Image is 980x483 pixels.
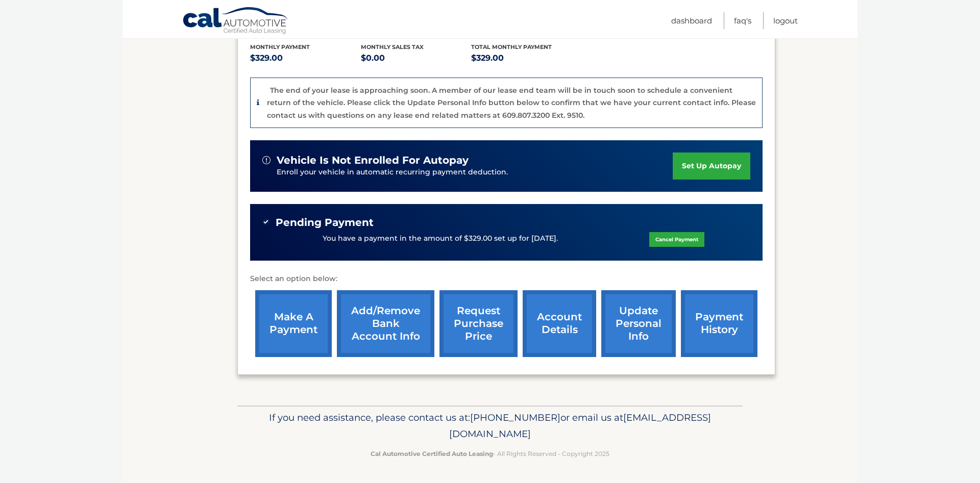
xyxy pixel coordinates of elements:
a: set up autopay [673,152,750,180]
p: - All Rights Reserved - Copyright 2025 [244,448,736,459]
a: payment history [681,290,757,357]
strong: Cal Automotive Certified Auto Leasing [371,450,493,457]
a: Dashboard [671,12,712,29]
img: check-green.svg [262,218,269,225]
p: $0.00 [361,51,472,65]
a: Logout [773,12,798,29]
p: Select an option below: [250,273,763,285]
span: [PHONE_NUMBER] [470,412,560,423]
span: Monthly Payment [250,43,310,50]
span: Total Monthly Payment [471,43,552,50]
a: Add/Remove bank account info [337,290,434,357]
span: vehicle is not enrolled for autopay [277,154,469,167]
p: If you need assistance, please contact us at: or email us at [244,410,736,442]
a: make a payment [255,290,332,357]
img: alert-white.svg [262,156,271,164]
p: $329.00 [250,51,361,65]
p: You have a payment in the amount of $329.00 set up for [DATE]. [323,233,558,244]
p: Enroll your vehicle in automatic recurring payment deduction. [277,167,673,178]
a: request purchase price [439,290,518,357]
a: Cal Automotive [182,7,289,36]
a: Cancel Payment [649,232,704,247]
p: The end of your lease is approaching soon. A member of our lease end team will be in touch soon t... [267,86,756,120]
a: update personal info [601,290,676,357]
a: FAQ's [734,12,751,29]
span: Pending Payment [276,216,374,229]
a: account details [523,290,596,357]
span: Monthly sales Tax [361,43,424,50]
p: $329.00 [471,51,582,65]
